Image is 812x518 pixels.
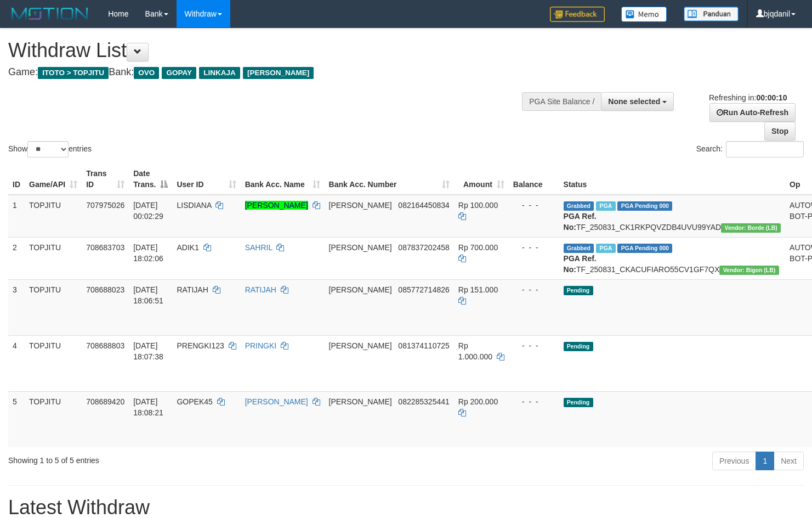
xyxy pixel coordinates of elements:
[8,67,530,78] h4: Game: Bank:
[774,452,804,470] a: Next
[621,7,667,22] img: Button%20Memo.svg
[25,237,82,279] td: TOPJITU
[596,244,615,253] span: Marked by bjqdanil
[458,201,498,210] span: Rp 100.000
[177,397,212,406] span: GOPEK45
[513,396,555,407] div: - - -
[329,201,392,210] span: [PERSON_NAME]
[25,279,82,335] td: TOPJITU
[564,286,593,295] span: Pending
[134,67,159,79] span: OVO
[38,67,109,79] span: ITOTO > TOPJITU
[509,164,559,195] th: Balance
[133,201,163,221] span: [DATE] 00:02:29
[696,141,804,157] label: Search:
[458,243,498,252] span: Rp 700.000
[712,452,756,470] a: Previous
[564,398,593,407] span: Pending
[398,201,449,210] span: Copy 082164450834 to clipboard
[245,285,276,294] a: RATIJAH
[564,342,593,351] span: Pending
[564,201,594,211] span: Grabbed
[241,164,325,195] th: Bank Acc. Name: activate to sort column ascending
[245,201,308,210] a: [PERSON_NAME]
[133,285,163,305] span: [DATE] 18:06:51
[329,243,392,252] span: [PERSON_NAME]
[550,7,605,22] img: Feedback.jpg
[513,242,555,253] div: - - -
[719,266,779,275] span: Vendor URL: https://dashboard.q2checkout.com/secure
[8,451,330,466] div: Showing 1 to 5 of 5 entries
[756,93,787,102] strong: 00:00:10
[398,397,449,406] span: Copy 082285325441 to clipboard
[709,93,787,102] span: Refreshing in:
[617,244,672,253] span: PGA Pending
[133,341,163,361] span: [DATE] 18:07:38
[329,397,392,406] span: [PERSON_NAME]
[245,397,308,406] a: [PERSON_NAME]
[133,397,163,417] span: [DATE] 18:08:21
[513,284,555,295] div: - - -
[172,164,240,195] th: User ID: activate to sort column ascending
[454,164,509,195] th: Amount: activate to sort column ascending
[199,67,240,79] span: LINKAJA
[398,285,449,294] span: Copy 085772714826 to clipboard
[177,341,224,350] span: PRENGKI123
[564,244,594,253] span: Grabbed
[25,391,82,447] td: TOPJITU
[458,397,498,406] span: Rp 200.000
[513,340,555,351] div: - - -
[8,141,92,157] label: Show entries
[764,122,796,140] a: Stop
[8,279,25,335] td: 3
[162,67,196,79] span: GOPAY
[325,164,454,195] th: Bank Acc. Number: activate to sort column ascending
[86,201,124,210] span: 707975026
[25,335,82,391] td: TOPJITU
[559,195,785,238] td: TF_250831_CK1RKPQVZDB4UVU99YAD
[8,40,530,61] h1: Withdraw List
[721,223,781,233] span: Vendor URL: https://dashboard.q2checkout.com/secure
[27,141,69,157] select: Showentries
[177,243,198,252] span: ADIK1
[564,254,597,274] b: PGA Ref. No:
[559,164,785,195] th: Status
[608,97,660,106] span: None selected
[25,164,82,195] th: Game/API: activate to sort column ascending
[86,341,124,350] span: 708688803
[8,5,92,22] img: MOTION_logo.png
[522,92,601,111] div: PGA Site Balance /
[684,7,739,21] img: panduan.png
[756,452,774,470] a: 1
[177,201,211,210] span: LISDIANA
[513,200,555,211] div: - - -
[86,285,124,294] span: 708688023
[133,243,163,263] span: [DATE] 18:02:06
[129,164,172,195] th: Date Trans.: activate to sort column descending
[86,243,124,252] span: 708683703
[559,237,785,279] td: TF_250831_CKACUFIARO55CV1GF7QX
[329,341,392,350] span: [PERSON_NAME]
[617,201,672,211] span: PGA Pending
[398,341,449,350] span: Copy 081374110725 to clipboard
[82,164,129,195] th: Trans ID: activate to sort column ascending
[245,341,277,350] a: PRINGKI
[25,195,82,238] td: TOPJITU
[458,285,498,294] span: Rp 151.000
[458,341,492,361] span: Rp 1.000.000
[8,237,25,279] td: 2
[596,201,615,211] span: Marked by bjqwili
[726,141,804,157] input: Search:
[243,67,314,79] span: [PERSON_NAME]
[709,103,796,122] a: Run Auto-Refresh
[8,164,25,195] th: ID
[245,243,272,252] a: SAHRIL
[398,243,449,252] span: Copy 087837202458 to clipboard
[8,391,25,447] td: 5
[177,285,208,294] span: RATIJAH
[601,92,674,111] button: None selected
[329,285,392,294] span: [PERSON_NAME]
[86,397,124,406] span: 708689420
[564,212,597,232] b: PGA Ref. No:
[8,195,25,238] td: 1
